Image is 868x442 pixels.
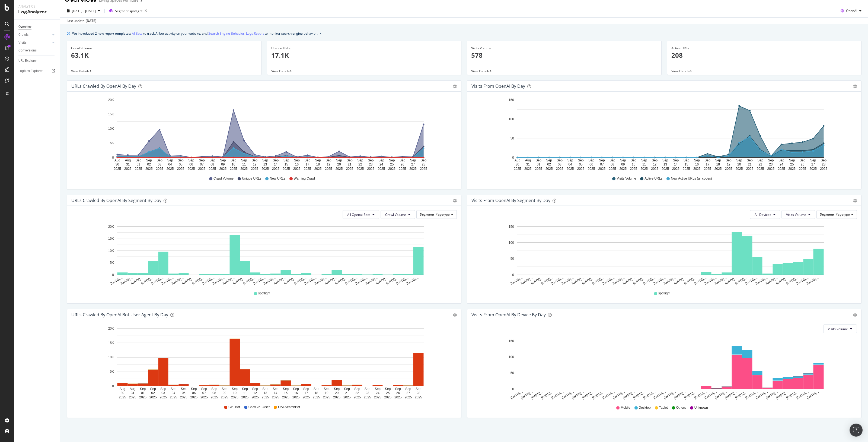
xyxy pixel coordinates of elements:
text: Sep [188,158,194,162]
text: Sep [199,158,205,162]
text: 26 [801,162,805,166]
svg: A chart. [71,96,454,171]
text: Aug [130,387,135,391]
text: 2025 [346,167,353,171]
span: Segment [820,212,834,217]
text: 31 [126,162,130,166]
div: Logfiles Explorer [18,68,43,74]
text: 27 [411,162,415,166]
text: 100 [509,241,514,245]
text: Sep [705,158,711,162]
div: Visits from OpenAI by day [471,83,525,89]
text: 2025 [704,167,711,171]
div: LogAnalyzer [18,9,56,15]
text: 23 [369,162,373,166]
text: 2025 [420,167,427,171]
text: Sep [768,158,774,162]
span: All Devices [755,212,771,217]
text: 22 [758,162,762,166]
text: 28 [822,162,826,166]
text: 2025 [114,167,121,171]
text: 2025 [524,167,532,171]
text: 23 [769,162,773,166]
text: Sep [778,158,784,162]
text: Aug [125,158,131,162]
text: 10K [108,249,114,253]
text: 2025 [230,167,237,171]
text: 5K [110,370,114,374]
text: 2025 [619,167,627,171]
text: 12 [653,162,657,166]
text: 13 [663,162,667,166]
div: [DATE] [86,18,96,23]
text: Sep [140,387,146,391]
text: 2025 [357,167,364,171]
text: 10 [632,162,636,166]
div: Analytics [18,4,56,9]
div: A chart. [71,223,454,286]
div: Visits Volume [471,46,657,51]
text: 2025 [514,167,521,171]
div: A chart. [471,96,854,171]
text: 2025 [156,167,163,171]
text: Sep [821,158,827,162]
div: gear [453,84,457,88]
text: Sep [315,158,321,162]
text: 02 [147,162,151,166]
text: 05 [179,162,183,166]
text: Sep [620,158,626,162]
text: 100 [509,355,514,359]
text: Sep [357,158,363,162]
div: gear [453,199,457,203]
text: 2025 [177,167,184,171]
text: 0 [112,273,114,277]
div: Active URLs [671,46,857,51]
text: 05 [579,162,583,166]
text: Sep [160,387,166,391]
text: 10K [108,355,114,359]
text: 150 [509,225,514,229]
span: Visits Volume [828,327,848,331]
text: Sep [336,158,342,162]
text: 2025 [598,167,606,171]
text: 2025 [167,167,174,171]
div: URLs Crawled by OpenAI by day [71,83,136,89]
text: 2025 [124,167,132,171]
text: 100 [509,117,514,121]
text: Sep [167,158,173,162]
text: 2025 [757,167,764,171]
span: Segment [420,212,434,217]
text: Sep [283,158,289,162]
div: Crawls [18,32,28,38]
text: 09 [221,162,225,166]
div: Visits From OpenAI By Device By Day [471,312,546,317]
text: 2025 [188,167,195,171]
text: 2025 [409,167,417,171]
span: All Openai Bots [347,212,370,217]
text: 10 [232,162,235,166]
text: Sep [421,158,427,162]
div: gear [453,313,457,317]
text: Sep [546,158,552,162]
button: All Openai Bots [343,210,379,219]
text: 2025 [640,167,648,171]
text: 20 [737,162,741,166]
span: Visits Volume [786,212,806,217]
text: 27 [811,162,815,166]
text: Sep [378,158,384,162]
text: 2025 [219,167,226,171]
text: 12 [253,162,257,166]
span: spotlight [258,291,270,296]
div: gear [853,199,857,203]
svg: A chart. [471,223,854,286]
text: Sep [757,158,763,162]
text: 30 [116,162,119,166]
button: [DATE] - [DATE] [65,6,102,15]
text: 07 [200,162,204,166]
text: 02 [547,162,551,166]
svg: A chart. [71,324,454,400]
div: Last update [67,18,96,23]
text: 2025 [272,167,279,171]
text: 2025 [588,167,595,171]
text: 50 [510,136,514,140]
